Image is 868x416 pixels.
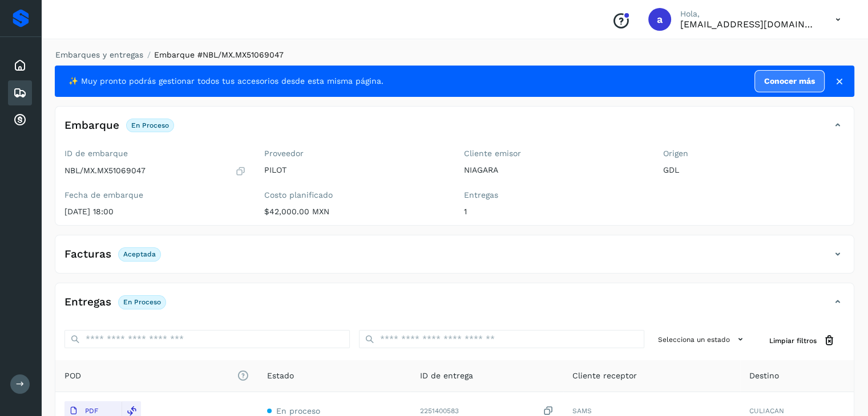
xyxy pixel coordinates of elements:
[64,248,111,261] h4: Facturas
[754,70,825,92] a: Conocer más
[8,108,32,133] div: Cuentas por cobrar
[264,190,446,200] label: Costo planificado
[64,149,246,158] label: ID de embarque
[264,149,446,158] label: Proveedor
[123,250,156,258] p: Aceptada
[264,165,446,175] p: PILOT
[464,165,645,175] p: NIAGARA
[464,149,645,158] label: Cliente emisor
[64,119,119,132] h4: Embarque
[131,121,169,129] p: En proceso
[769,336,817,346] span: Limpiar filtros
[264,207,446,217] p: $42,000.00 MXN
[64,190,246,200] label: Fecha de embarque
[64,166,146,176] p: NBL/MX.MX51069047
[276,406,320,415] span: En proceso
[55,244,854,273] div: FacturasAceptada
[8,80,32,105] div: Embarques
[663,149,845,158] label: Origen
[680,19,817,30] p: aux.facturacion@atpilot.mx
[464,190,645,200] label: Entregas
[55,49,854,61] nav: breadcrumb
[419,370,473,382] span: ID de entrega
[749,370,779,382] span: Destino
[653,330,751,349] button: Selecciona un estado
[55,116,854,144] div: EmbarqueEn proceso
[123,298,161,306] p: En proceso
[663,165,845,175] p: GDL
[68,75,383,87] span: ✨ Muy pronto podrás gestionar todos tus accesorios desde esta misma página.
[64,207,246,217] p: [DATE] 18:00
[64,370,249,382] span: POD
[760,330,845,351] button: Limpiar filtros
[55,292,854,321] div: EntregasEn proceso
[55,50,143,59] a: Embarques y entregas
[8,53,32,78] div: Inicio
[680,9,817,19] p: Hola,
[464,207,645,217] p: 1
[64,296,111,309] h4: Entregas
[572,370,637,382] span: Cliente receptor
[154,50,284,59] span: Embarque #NBL/MX.MX51069047
[267,370,294,382] span: Estado
[85,407,98,415] p: PDF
